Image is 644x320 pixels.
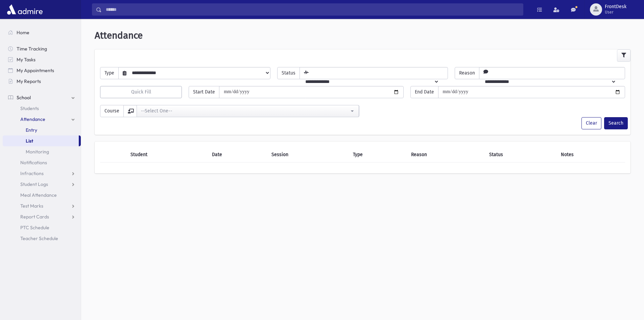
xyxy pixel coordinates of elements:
[3,135,79,146] a: List
[17,78,41,84] span: My Reports
[3,92,81,103] a: School
[20,203,43,209] span: Test Marks
[26,127,37,133] span: Entry
[5,3,44,16] img: AdmirePro
[141,107,349,114] div: --Select One--
[3,125,81,135] a: Entry
[17,46,47,52] span: Time Tracking
[26,149,49,155] span: Monitoring
[100,67,119,79] span: Type
[3,190,81,200] a: Meal Attendance
[3,43,81,54] a: Time Tracking
[407,147,485,163] th: Reason
[3,76,81,87] a: My Reports
[3,222,81,233] a: PTC Schedule
[20,225,49,231] span: PTC Schedule
[581,117,601,129] button: Clear
[3,233,81,244] a: Teacher Schedule
[100,105,124,117] span: Course
[189,86,219,98] span: Start Date
[3,54,81,65] a: My Tasks
[131,89,151,95] span: Quick Fill
[3,103,81,114] a: Students
[410,86,438,98] span: End Date
[17,29,29,36] span: Home
[3,211,81,222] a: Report Cards
[3,114,81,125] a: Attendance
[3,146,81,157] a: Monitoring
[3,65,81,76] a: My Appointments
[277,67,300,79] span: Status
[100,86,182,98] button: Quick Fill
[208,147,267,163] th: Date
[3,168,81,179] a: Infractions
[3,157,81,168] a: Notifications
[17,57,35,63] span: My Tasks
[26,138,33,144] span: List
[17,94,31,101] span: School
[126,147,208,163] th: Student
[20,214,49,220] span: Report Cards
[17,67,54,73] span: My Appointments
[20,235,58,241] span: Teacher Schedule
[349,147,407,163] th: Type
[485,147,557,163] th: Status
[102,3,523,16] input: Search
[20,116,45,122] span: Attendance
[605,4,626,9] span: FrontDesk
[20,181,48,187] span: Student Logs
[137,105,359,117] button: --Select One--
[3,179,81,190] a: Student Logs
[95,30,143,41] span: Attendance
[557,147,625,163] th: Notes
[604,117,628,129] button: Search
[3,200,81,211] a: Test Marks
[605,9,626,15] span: User
[3,27,81,38] a: Home
[20,105,39,111] span: Students
[267,147,349,163] th: Session
[20,192,57,198] span: Meal Attendance
[20,170,44,176] span: Infractions
[455,67,479,79] span: Reason
[20,159,47,166] span: Notifications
